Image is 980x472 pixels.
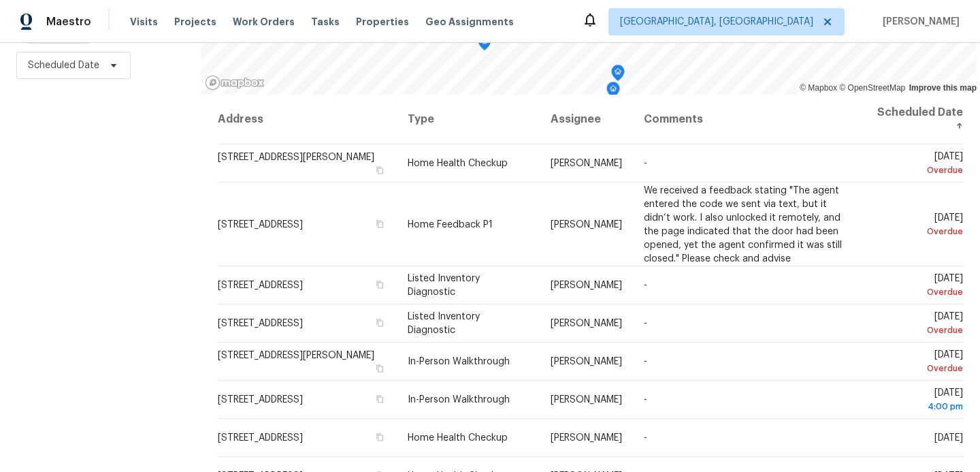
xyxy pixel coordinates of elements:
[551,281,622,290] span: [PERSON_NAME]
[551,159,622,168] span: [PERSON_NAME]
[839,83,905,93] a: OpenStreetMap
[218,219,303,229] span: [STREET_ADDRESS]
[644,319,647,328] span: -
[218,319,303,328] span: [STREET_ADDRESS]
[374,164,386,176] button: Copy Address
[551,395,622,405] span: [PERSON_NAME]
[28,59,99,72] span: Scheduled Date
[540,95,633,144] th: Assignee
[408,159,508,168] span: Home Health Checkup
[425,15,514,29] span: Geo Assignments
[551,433,622,443] span: [PERSON_NAME]
[218,153,374,162] span: [STREET_ADDRESS][PERSON_NAME]
[374,362,386,375] button: Copy Address
[408,395,510,405] span: In-Person Walkthrough
[611,65,625,86] div: Map marker
[397,95,540,144] th: Type
[868,224,963,238] div: Overdue
[877,15,960,29] span: [PERSON_NAME]
[551,357,622,366] span: [PERSON_NAME]
[408,312,480,335] span: Listed Inventory Diagnostic
[374,217,386,230] button: Copy Address
[909,83,977,93] a: Improve this map
[644,395,647,405] span: -
[633,95,857,144] th: Comments
[218,395,303,405] span: [STREET_ADDRESS]
[218,351,374,360] span: [STREET_ADDRESS][PERSON_NAME]
[408,219,493,229] span: Home Feedback P1
[551,319,622,328] span: [PERSON_NAME]
[408,274,480,297] span: Listed Inventory Diagnostic
[868,312,963,337] span: [DATE]
[868,324,963,337] div: Overdue
[868,388,963,413] span: [DATE]
[868,152,963,177] span: [DATE]
[233,15,295,29] span: Work Orders
[408,433,508,443] span: Home Health Checkup
[606,82,620,103] div: Map marker
[551,219,622,229] span: [PERSON_NAME]
[934,433,963,443] span: [DATE]
[374,279,386,291] button: Copy Address
[356,15,409,29] span: Properties
[868,362,963,375] div: Overdue
[408,357,510,366] span: In-Person Walkthrough
[130,15,158,29] span: Visits
[868,285,963,299] div: Overdue
[644,281,647,290] span: -
[644,159,647,168] span: -
[174,15,216,29] span: Projects
[644,185,842,263] span: We received a feedback stating "The agent entered the code we sent via text, but it didn’t work. ...
[868,274,963,299] span: [DATE]
[644,433,647,443] span: -
[800,83,837,93] a: Mapbox
[644,357,647,366] span: -
[218,433,303,443] span: [STREET_ADDRESS]
[620,15,813,29] span: [GEOGRAPHIC_DATA], [GEOGRAPHIC_DATA]
[868,400,963,413] div: 4:00 pm
[311,17,340,27] span: Tasks
[374,431,386,443] button: Copy Address
[374,393,386,405] button: Copy Address
[218,281,303,290] span: [STREET_ADDRESS]
[868,213,963,238] span: [DATE]
[46,15,91,29] span: Maestro
[374,317,386,329] button: Copy Address
[868,163,963,177] div: Overdue
[205,75,265,91] a: Mapbox homepage
[868,350,963,375] span: [DATE]
[217,95,397,144] th: Address
[857,95,964,144] th: Scheduled Date ↑
[478,34,491,55] div: Map marker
